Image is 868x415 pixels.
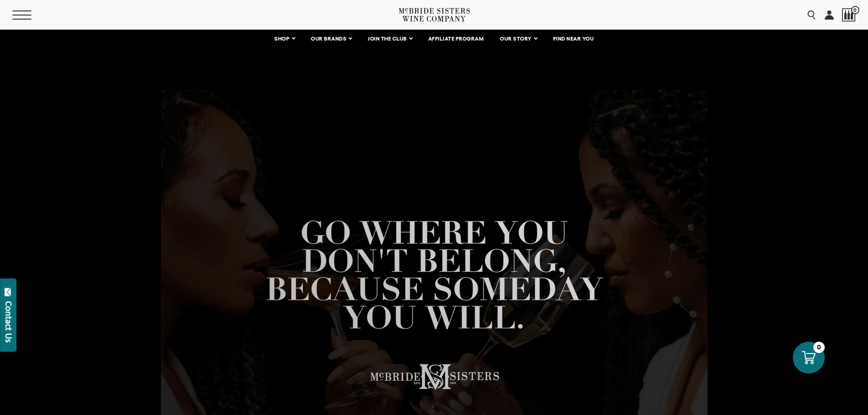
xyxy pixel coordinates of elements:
[813,342,825,353] div: 0
[305,30,357,48] a: OUR BRANDS
[268,30,300,48] a: SHOP
[851,6,859,14] span: 0
[274,36,290,42] span: SHOP
[500,36,532,42] span: OUR STORY
[311,36,346,42] span: OUR BRANDS
[4,301,13,343] div: Contact Us
[362,30,418,48] a: JOIN THE CLUB
[428,36,484,42] span: AFFILIATE PROGRAM
[547,30,600,48] a: FIND NEAR YOU
[494,30,543,48] a: OUR STORY
[553,36,594,42] span: FIND NEAR YOU
[368,36,407,42] span: JOIN THE CLUB
[12,10,45,20] button: Mobile Menu Trigger
[422,30,490,48] a: AFFILIATE PROGRAM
